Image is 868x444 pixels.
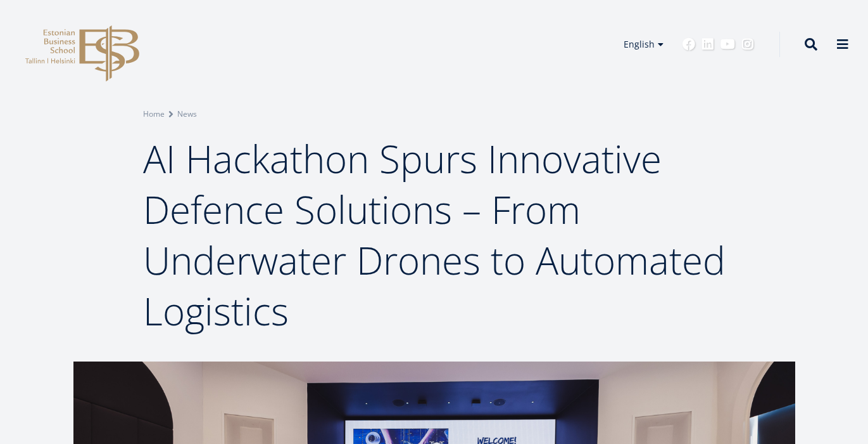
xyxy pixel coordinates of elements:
[682,38,695,51] a: Facebook
[143,133,726,337] span: AI Hackathon Spurs Innovative Defence Solutions – From Underwater Drones to Automated Logistics
[143,108,165,121] a: Home
[701,38,714,51] a: Linkedin
[177,108,197,121] a: News
[741,38,754,51] a: Instagram
[720,38,735,51] a: Youtube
